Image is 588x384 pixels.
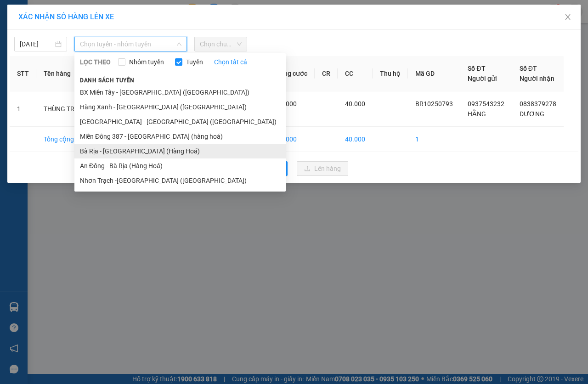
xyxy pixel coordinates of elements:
[8,19,81,30] div: [PERSON_NAME]
[80,57,111,67] span: LỌC THEO
[277,100,297,107] span: 40.000
[74,76,140,85] span: Danh sách tuyến
[176,41,182,47] span: down
[74,100,286,114] li: Hàng Xanh - [GEOGRAPHIC_DATA] ([GEOGRAPHIC_DATA])
[468,75,497,82] span: Người gửi
[338,127,373,152] td: 40.000
[8,8,81,19] div: Hàng Bà Rịa
[7,60,16,70] span: R :
[74,173,286,188] li: Nhơn Trạch -[GEOGRAPHIC_DATA] ([GEOGRAPHIC_DATA])
[10,56,36,91] th: STT
[74,114,286,129] li: [GEOGRAPHIC_DATA] - [GEOGRAPHIC_DATA] ([GEOGRAPHIC_DATA])
[520,75,554,82] span: Người nhận
[88,9,110,18] span: Nhận:
[8,9,22,18] span: Gửi:
[74,129,286,144] li: Miền Đông 387 - [GEOGRAPHIC_DATA] (hàng hoá)
[468,65,485,72] span: Số ĐT
[88,8,152,30] div: 93 NTB Q1
[555,5,581,30] button: Close
[415,100,453,107] span: BR10250793
[373,56,408,91] th: Thu hộ
[18,12,114,21] span: XÁC NHẬN SỐ HÀNG LÊN XE
[468,110,486,118] span: HẰNG
[520,110,544,118] span: DƯƠNG
[20,39,53,49] input: 11/10/2025
[182,57,207,67] span: Tuyến
[345,100,365,107] span: 40.000
[564,13,571,21] span: close
[8,30,81,43] div: 0983098702
[200,37,242,51] span: Chọn chuyến
[80,37,181,51] span: Chọn tuyến - nhóm tuyến
[520,65,537,72] span: Số ĐT
[88,41,152,54] div: 0395093877
[36,127,96,152] td: Tổng cộng
[88,30,152,41] div: THÀNH
[10,91,36,127] td: 1
[214,57,247,67] a: Chọn tất cả
[408,127,460,152] td: 1
[520,100,556,107] span: 0838379278
[269,127,315,152] td: 40.000
[74,144,286,158] li: Bà Rịa - [GEOGRAPHIC_DATA] (Hàng Hoá)
[338,56,373,91] th: CC
[315,56,338,91] th: CR
[36,56,96,91] th: Tên hàng
[74,85,286,100] li: BX Miền Tây - [GEOGRAPHIC_DATA] ([GEOGRAPHIC_DATA])
[408,56,460,91] th: Mã GD
[269,56,315,91] th: Tổng cước
[7,59,83,70] div: 100.000
[297,161,348,176] button: uploadLên hàng
[125,57,168,67] span: Nhóm tuyến
[36,91,96,127] td: THÙNG TRẮNG
[468,100,504,107] span: 0937543232
[74,158,286,173] li: An Đông - Bà Rịa (Hàng Hoá)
